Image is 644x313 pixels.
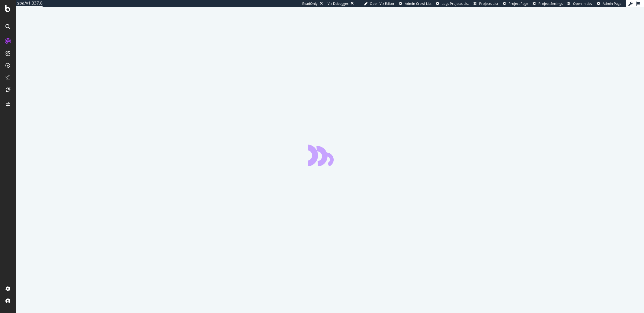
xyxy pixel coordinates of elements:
a: Admin Crawl List [399,1,431,6]
span: Projects List [479,1,498,6]
span: Open Viz Editor [370,1,395,6]
a: Open Viz Editor [364,1,395,6]
a: Projects List [473,1,498,6]
span: Logs Projects List [442,1,469,6]
a: Logs Projects List [436,1,469,6]
span: Admin Crawl List [405,1,431,6]
a: Admin Page [597,1,621,6]
a: Open in dev [567,1,592,6]
span: Open in dev [573,1,592,6]
a: Project Settings [533,1,563,6]
div: ReadOnly: [302,1,319,6]
div: Viz Debugger: [328,1,349,6]
span: Admin Page [603,1,621,6]
a: Project Page [503,1,528,6]
div: animation [308,145,352,166]
span: Project Settings [538,1,563,6]
span: Project Page [508,1,528,6]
